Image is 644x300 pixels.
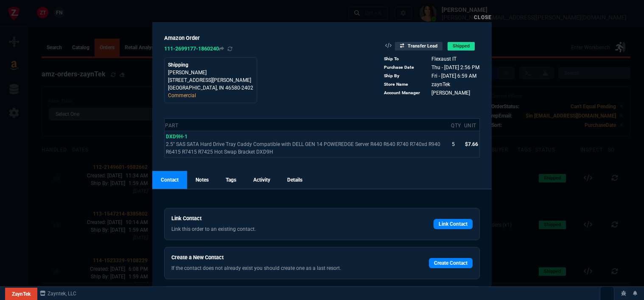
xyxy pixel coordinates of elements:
a: Tags [217,171,245,189]
a: Contact [152,171,187,189]
a: Notes [187,171,217,189]
tr: Buyer Name [384,55,480,63]
td: 5 [451,131,463,157]
a: msbcCompanyName [37,290,79,297]
span: Transfer Lead [395,42,442,50]
span: Shipped [448,42,475,50]
tr: Date order was placed [384,63,480,72]
td: $7.66 [464,131,480,157]
td: Purchase Date [384,63,423,72]
span: Rep assigned to this order [431,81,450,87]
tr: Latest Ship Date [384,72,480,80]
p: Shipping [168,61,253,69]
th: Qty [451,119,463,131]
p: Link this order to an existing contact. [171,225,395,233]
td: Store Name [384,80,423,89]
tr: Rep assigned to this order [384,80,480,89]
span: DXD9H-1 [166,134,188,140]
span: Rep assigned to this order [431,90,470,96]
p: [GEOGRAPHIC_DATA], IN 46580-2402 [168,84,253,92]
td: Account Manager [384,89,423,97]
a: Activity [245,171,279,189]
h6: 111-2699177-1860240 [164,45,257,52]
td: Ship To [384,55,423,63]
p: If the contact does not already exist you should create one as a last resort. [171,264,395,272]
p: 2.5" SAS SATA Hard Drive Tray Caddy Compatible with DELL GEN 14 POWEREDGE Server R440 R640 R740 R... [166,140,449,156]
a: Create Contact [429,258,473,268]
a: Link Contact [434,219,473,229]
h6: Create a New Contact [171,254,395,261]
th: Unit [464,119,480,131]
span: Buyer Name [431,56,456,62]
th: Part [165,119,451,131]
h5: Amazon Order [164,34,257,42]
p: [PERSON_NAME] [168,69,253,76]
p: [STREET_ADDRESS][PERSON_NAME] [168,76,253,84]
span: Date order was placed [431,64,479,70]
h6: Link Contact [171,215,395,222]
p: Commercial [168,92,253,99]
span: Latest Ship Date [431,73,476,79]
tr: Rep assigned to this order [384,89,480,97]
a: Details [279,171,311,189]
td: Ship By [384,72,423,80]
a: Close [474,14,492,20]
